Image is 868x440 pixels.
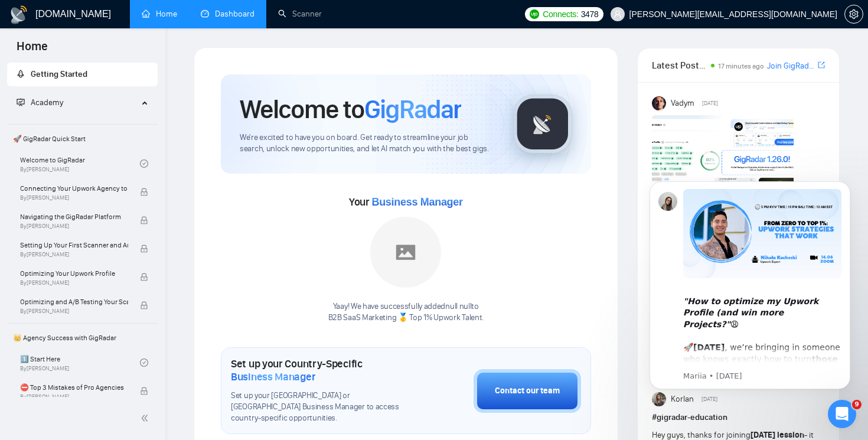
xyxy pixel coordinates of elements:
[328,312,484,324] p: B2B SaaS Marketing 🥇 Top 1% Upwork Talent .
[702,98,718,109] span: [DATE]
[240,93,461,125] h1: Welcome to
[20,251,128,258] span: By [PERSON_NAME]
[20,279,128,286] span: By [PERSON_NAME]
[844,5,863,24] button: setting
[614,10,622,18] span: user
[818,60,825,70] span: export
[632,164,868,408] iframe: Intercom notifications message
[20,194,128,201] span: By [PERSON_NAME]
[513,94,572,154] img: gigradar-logo.png
[20,239,128,251] span: Setting Up Your First Scanner and Auto-Bidder
[31,69,87,79] span: Getting Started
[141,412,152,424] span: double-left
[140,387,148,395] span: lock
[140,159,148,168] span: check-circle
[20,350,140,376] a: 1️⃣ Start HereBy[PERSON_NAME]
[201,9,254,19] a: dashboardDashboard
[231,390,415,424] span: Set up your [GEOGRAPHIC_DATA] or [GEOGRAPHIC_DATA] Business Manager to access country-specific op...
[17,70,25,78] span: rocket
[652,411,825,424] h1: # gigradar-education
[20,382,128,393] span: ⛔ Top 3 Mistakes of Pro Agencies
[328,301,484,324] div: Yaay! We have successfully added null null to
[652,115,794,210] img: F09AC4U7ATU-image.png
[9,5,28,24] img: logo
[20,268,128,279] span: Optimizing Your Upwork Profile
[581,8,599,21] span: 3478
[543,8,578,21] span: Connects:
[140,188,148,196] span: lock
[370,217,441,288] img: placeholder.png
[818,60,825,71] a: export
[140,358,148,367] span: check-circle
[140,301,148,309] span: lock
[20,393,128,400] span: By [PERSON_NAME]
[852,400,862,409] span: 9
[140,245,148,253] span: lock
[20,182,128,194] span: Connecting Your Upwork Agency to GigRadar
[652,96,666,110] img: Vadym
[652,58,708,73] span: Latest Posts from the GigRadar Community
[349,195,463,208] span: Your
[20,223,128,230] span: By [PERSON_NAME]
[20,308,128,315] span: By [PERSON_NAME]
[845,9,863,19] span: setting
[750,430,804,440] strong: [DATE] lession
[20,211,128,223] span: Navigating the GigRadar Platform
[844,9,863,19] a: setting
[142,9,177,19] a: homeHome
[671,97,694,110] span: Vadym
[278,9,322,19] a: searchScanner
[8,127,156,151] span: 🚀 GigRadar Quick Start
[17,98,25,106] span: fund-projection-screen
[371,196,462,208] span: Business Manager
[828,400,856,428] iframe: Intercom live chat
[495,384,560,397] div: Contact our team
[20,151,140,177] a: Welcome to GigRadarBy[PERSON_NAME]
[474,369,581,413] button: Contact our team
[140,216,148,224] span: lock
[240,132,494,155] span: We're excited to have you on board. Get ready to streamline your job search, unlock new opportuni...
[140,273,148,281] span: lock
[364,93,461,125] span: GigRadar
[718,62,764,70] span: 17 minutes ago
[767,60,815,73] a: Join GigRadar Slack Community
[17,97,63,107] span: Academy
[530,9,539,19] img: upwork-logo.png
[8,326,156,350] span: 👑 Agency Success with GigRadar
[31,97,63,107] span: Academy
[231,370,315,383] span: Business Manager
[20,296,128,308] span: Optimizing and A/B Testing Your Scanner for Better Results
[7,38,57,63] span: Home
[231,357,415,383] h1: Set up your Country-Specific
[7,63,158,86] li: Getting Started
